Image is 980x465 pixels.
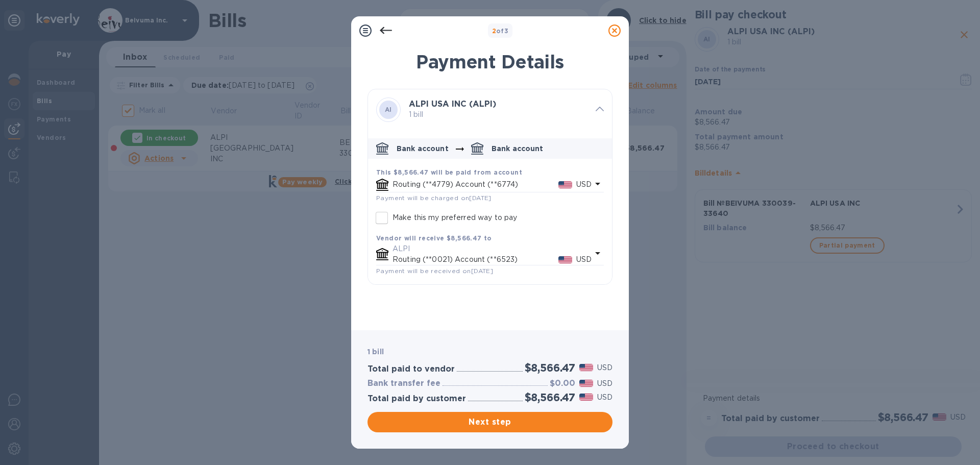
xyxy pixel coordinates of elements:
[393,254,558,265] p: Routing (**0021) Account (**6523)
[393,212,517,223] p: Make this my preferred way to pay
[367,51,612,72] h1: Payment Details
[367,364,455,374] h3: Total paid to vendor
[376,416,604,428] span: Next step
[393,179,558,190] p: Routing (**4779) Account (**6774)
[558,256,572,263] img: USD
[368,134,612,284] div: default-method
[368,89,612,130] div: AIALPI USA INC (ALPI)1 bill
[409,99,496,109] b: ALPI USA INC (ALPI)
[367,348,384,356] b: 1 bill
[492,143,544,154] p: Bank account
[385,106,392,113] b: AI
[376,168,522,176] b: This $8,566.47 will be paid from account
[393,243,592,254] p: ALPI
[597,362,612,373] p: USD
[579,380,593,387] img: USD
[525,391,575,404] h2: $8,566.47
[367,412,612,432] button: Next step
[397,143,449,154] p: Bank account
[376,234,492,242] b: Vendor will receive $8,566.47 to
[492,27,496,35] span: 2
[576,179,592,190] p: USD
[597,392,612,403] p: USD
[525,361,575,374] h2: $8,566.47
[376,267,493,275] span: Payment will be received on [DATE]
[376,194,492,202] span: Payment will be charged on [DATE]
[558,181,572,188] img: USD
[597,378,612,389] p: USD
[492,27,509,35] b: of 3
[579,394,593,401] img: USD
[579,364,593,371] img: USD
[409,109,587,120] p: 1 bill
[576,254,592,265] p: USD
[367,394,466,404] h3: Total paid by customer
[550,379,575,388] h3: $0.00
[367,379,440,388] h3: Bank transfer fee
